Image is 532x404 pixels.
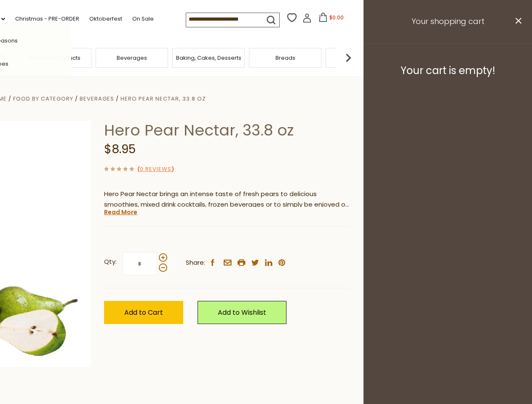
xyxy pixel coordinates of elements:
a: Beverages [117,55,147,61]
a: On Sale [132,14,154,24]
p: Hero Pear Nectar brings an intense taste of fresh pears to delicious smoothies, mixed drink cockt... [104,189,350,210]
span: $8.95 [104,141,136,157]
a: Hero Pear Nectar, 33.8 oz [120,95,206,103]
a: 0 Reviews [140,165,171,174]
span: ( ) [137,165,174,173]
a: Oktoberfest [89,14,122,24]
a: Christmas - PRE-ORDER [15,14,79,24]
button: Add to Cart [104,301,183,324]
a: Beverages [80,95,114,103]
span: Add to Cart [124,308,163,317]
strong: Qty: [104,257,117,267]
a: Food By Category [13,95,73,103]
a: Breads [275,55,295,61]
input: Qty: [123,252,157,275]
img: next arrow [340,49,357,66]
a: Add to Wishlist [198,301,286,324]
h3: Your cart is empty! [374,64,521,77]
a: Read More [104,208,137,216]
a: Baking, Cakes, Desserts [176,55,241,61]
button: $0.00 [313,13,349,25]
h1: Hero Pear Nectar, 33.8 oz [104,121,350,140]
span: Share: [186,258,205,268]
span: $0.00 [329,14,344,21]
